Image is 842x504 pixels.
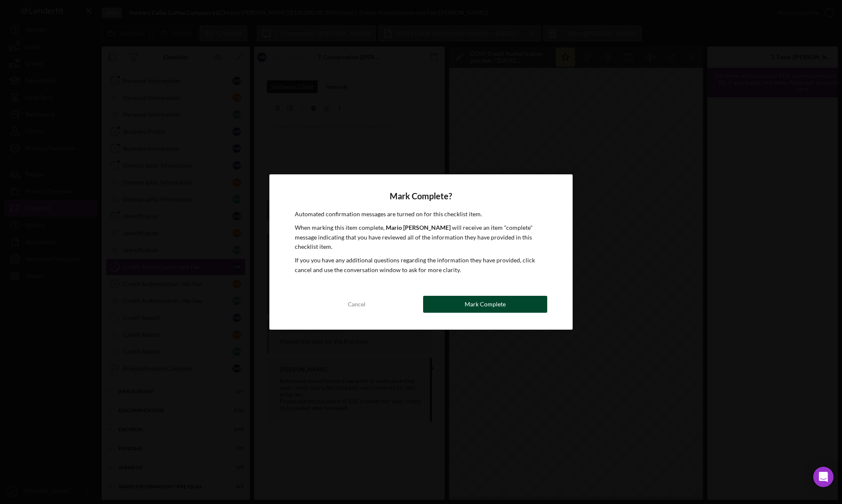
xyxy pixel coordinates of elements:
[465,296,506,313] div: Mark Complete
[295,209,547,219] p: Automated confirmation messages are turned on for this checklist item.
[295,296,419,313] button: Cancel
[295,191,547,201] h4: Mark Complete?
[386,224,451,231] b: Mario [PERSON_NAME]
[423,296,547,313] button: Mark Complete
[295,256,547,275] p: If you you have any additional questions regarding the information they have provided, click canc...
[348,296,366,313] div: Cancel
[295,223,547,251] p: When marking this item complete, will receive an item "complete" message indicating that you have...
[813,467,834,487] div: Open Intercom Messenger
